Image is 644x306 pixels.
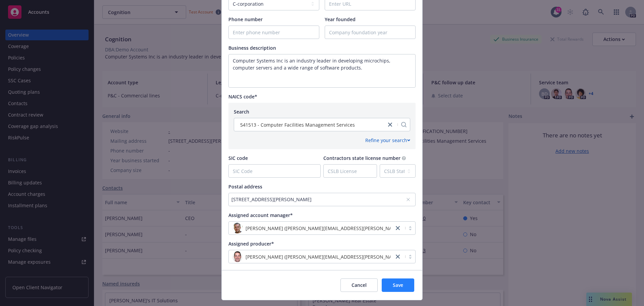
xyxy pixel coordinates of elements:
button: [STREET_ADDRESS][PERSON_NAME] [228,193,416,206]
span: photo[PERSON_NAME] ([PERSON_NAME][EMAIL_ADDRESS][PERSON_NAME][DOMAIN_NAME]) [232,251,390,262]
span: Business description [228,45,276,51]
input: Enter phone number [229,26,319,39]
div: [STREET_ADDRESS][PERSON_NAME] [231,196,406,203]
span: Save [393,282,403,288]
span: Contractors state license number [323,155,400,161]
a: close [386,121,394,129]
span: Search [234,108,249,115]
span: NAICS code* [228,93,257,100]
input: Company foundation year [325,26,415,39]
span: [PERSON_NAME] ([PERSON_NAME][EMAIL_ADDRESS][PERSON_NAME][DOMAIN_NAME]) [246,253,441,260]
span: photo[PERSON_NAME] ([PERSON_NAME][EMAIL_ADDRESS][PERSON_NAME][DOMAIN_NAME]) [232,223,390,233]
div: Refine your search [365,137,410,144]
button: Cancel [340,278,378,292]
span: Year founded [325,16,356,23]
span: SIC code [228,155,248,161]
a: close [394,253,402,261]
a: close [394,224,402,232]
span: Cancel [352,282,367,288]
span: Assigned producer* [228,241,274,247]
img: photo [232,251,243,262]
span: 541513 - Computer Facilities Management Services [237,121,383,128]
textarea: Enter business description [228,54,416,88]
input: SIC Code [229,165,320,177]
img: photo [232,223,243,233]
span: Assigned account manager* [228,212,293,218]
span: Phone number [228,16,263,23]
span: 541513 - Computer Facilities Management Services [240,121,355,128]
input: CSLB License [324,165,377,177]
span: [PERSON_NAME] ([PERSON_NAME][EMAIL_ADDRESS][PERSON_NAME][DOMAIN_NAME]) [246,225,441,232]
button: Save [382,278,414,292]
span: Postal address [228,183,262,190]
